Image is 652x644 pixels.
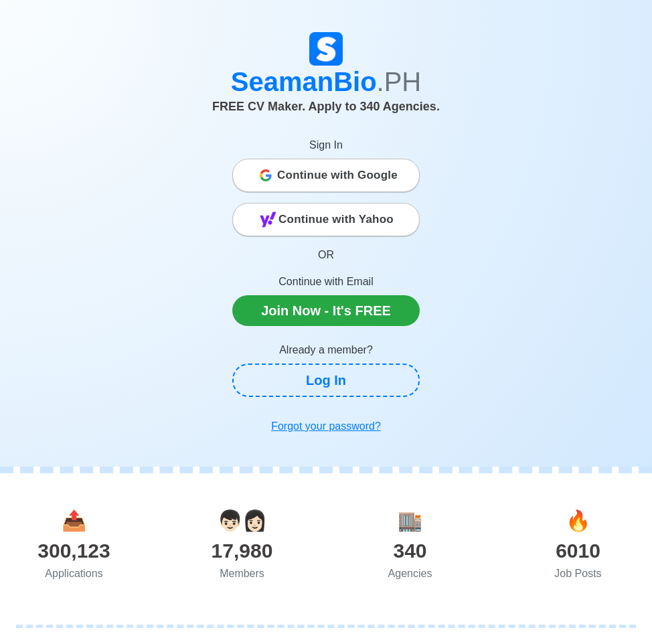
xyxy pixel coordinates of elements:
p: OR [232,247,420,263]
p: Sign In [232,137,420,153]
div: 340 [326,536,494,566]
span: .PH [377,67,422,96]
span: applications [62,509,86,532]
p: Continue with Email [232,274,420,290]
div: Members [158,566,326,582]
h1: SeamanBio [95,66,557,98]
u: Forgot your password? [271,420,381,432]
a: Forgot your password? [232,413,420,440]
button: Continue with Yahoo [232,203,420,236]
a: Join Now - It's FREE [232,295,420,326]
span: FREE CV Maker. Apply to 340 Agencies. [212,100,440,113]
span: jobs [566,509,590,532]
div: Agencies [326,566,494,582]
span: Continue with Google [277,162,398,189]
span: users [218,509,267,532]
button: Continue with Google [232,159,420,192]
p: Already a member? [232,342,420,358]
span: Continue with Yahoo [278,206,394,233]
span: agencies [398,509,422,532]
a: Log In [232,364,420,397]
img: Logo [309,32,343,66]
div: 17,980 [158,536,326,566]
